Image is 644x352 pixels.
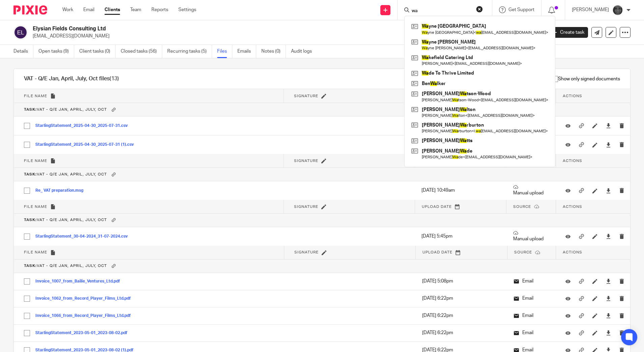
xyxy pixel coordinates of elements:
[514,278,549,285] p: Email
[110,76,119,81] span: (13)
[24,108,107,111] span: VAT - Q/E Jan, April, July, Oct
[514,312,549,319] p: Email
[24,250,47,254] span: File name
[217,45,232,58] a: Files
[24,94,47,98] span: File name
[508,7,534,12] span: Get Support
[83,6,94,13] a: Email
[513,205,531,209] span: Source
[411,8,472,14] input: Search
[422,278,500,285] p: [DATE] 5:08pm
[572,6,609,13] p: [PERSON_NAME]
[476,6,483,12] button: Clear
[38,45,74,58] a: Open tasks (9)
[294,94,318,98] span: Signature
[606,330,611,336] a: Download
[563,250,582,254] span: Actions
[13,45,33,58] a: Details
[514,250,532,254] span: Source
[513,231,549,242] p: Manual upload
[62,6,73,13] a: Work
[21,275,33,288] input: Select
[606,122,611,129] a: Download
[35,142,139,147] button: StarlingStatement_2025-04-30_2025-07-31 (1).csv
[422,250,452,254] span: Upload date
[35,314,136,318] button: Invoice_1066_from_Record_Player_Films_Ltd.pdf
[549,27,588,38] a: Create task
[421,187,499,194] p: [DATE] 10:49am
[35,188,88,193] button: Re_ VAT preparation.msg
[514,295,549,302] p: Email
[291,45,317,58] a: Audit logs
[513,185,549,196] p: Manual upload
[21,230,33,243] input: Select
[35,296,136,301] button: Invoice_1062_from_Record_Player_Films_Ltd.pdf
[294,205,318,209] span: Signature
[422,329,500,336] p: [DATE] 6:22pm
[606,295,611,302] a: Download
[24,108,37,111] b: Task:
[24,172,107,176] span: VAT - Q/E Jan, April, July, Oct
[24,159,47,163] span: File name
[79,45,116,58] a: Client tasks (0)
[514,329,549,336] p: Email
[35,234,133,239] button: StarlingStatement_30-04-2024_31-07-2024.csv
[563,94,582,98] span: Actions
[130,6,141,13] a: Team
[552,76,620,82] span: Show only signed documents
[21,292,33,305] input: Select
[35,331,133,335] button: StarlingStatement_2023-05-01_2023-08-02.pdf
[151,6,168,13] a: Reports
[35,279,125,284] button: Invoice_1007_from_Bailie_Ventures_Ltd.pdf
[21,184,33,197] input: Select
[606,141,611,148] a: Download
[563,159,582,163] span: Actions
[261,45,286,58] a: Notes (0)
[21,309,33,322] input: Select
[24,205,47,209] span: File name
[24,218,37,222] b: Task:
[35,124,133,128] button: StarlingStatement_2025-04-30_2025-07-31.csv
[606,278,611,285] a: Download
[237,45,256,58] a: Emails
[105,6,120,13] a: Clients
[21,327,33,340] input: Select
[606,233,611,240] a: Download
[606,313,611,319] a: Download
[294,159,318,163] span: Signature
[422,205,452,209] span: Upload date
[21,138,33,151] input: Select
[178,6,196,13] a: Settings
[121,45,162,58] a: Closed tasks (56)
[422,312,500,319] p: [DATE] 6:22pm
[13,25,28,39] img: svg%3E
[24,264,37,268] b: Task:
[33,33,539,39] p: [EMAIL_ADDRESS][DOMAIN_NAME]
[33,25,438,32] h2: Elysian Fields Consulting Ltd
[21,119,33,132] input: Select
[13,5,47,15] img: Pixie
[422,295,500,302] p: [DATE] 6:22pm
[24,75,119,82] h1: VAT - Q/E Jan, April, July, Oct files
[294,250,319,254] span: Signature
[24,218,107,222] span: VAT - Q/E Jan, April, July, Oct
[563,205,582,209] span: Actions
[24,264,107,268] span: VAT - Q/E Jan, April, July, Oct
[612,5,623,16] img: Snapchat-1387757528.jpg
[167,45,212,58] a: Recurring tasks (5)
[24,172,37,176] b: Task:
[606,187,611,194] a: Download
[421,233,499,240] p: [DATE] 5:45pm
